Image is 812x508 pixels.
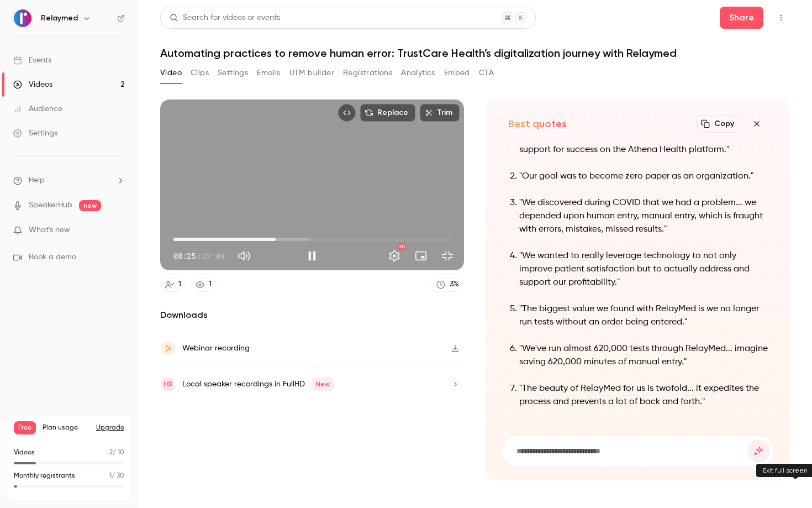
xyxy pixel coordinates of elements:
[79,200,101,211] span: new
[14,448,35,458] p: Videos
[312,378,334,391] span: New
[160,277,186,292] a: 1
[13,175,125,186] li: help-dropdown-opener
[257,64,280,82] button: Emails
[301,245,323,267] button: Pause
[13,55,51,66] div: Events
[519,249,768,289] p: "We wanted to really leverage technology to not only improve patient satisfaction but to actually...
[209,279,212,290] div: 1
[160,46,790,60] h1: Automating practices to remove human error: TrustCare Health’s digitalization journey with Relaymed
[182,342,250,355] div: Webinar recording
[170,12,280,24] div: Search for videos or events
[13,103,62,114] div: Audience
[772,9,790,27] button: Top Bar Actions
[191,64,209,82] button: Clips
[191,277,217,292] a: 1
[519,302,768,329] p: "The biggest value we found with RelayMed is we no longer run tests without an order being entered."
[519,382,768,409] p: "The beauty of RelayMed for us is twofold... it expedites the process and prevents a lot of back ...
[109,471,124,481] p: / 30
[29,224,70,236] span: What's new
[29,252,76,263] span: Book a demo
[431,277,464,292] a: 3%
[173,250,196,262] span: 08:25
[479,64,494,82] button: CTA
[338,104,356,122] button: Embed video
[450,279,459,290] div: 3 %
[401,64,435,82] button: Analytics
[197,250,201,262] span: /
[29,200,72,211] a: SpeakerHub
[233,245,255,267] button: Mute
[519,196,768,236] p: "We discovered during COVID that we had a problem... we depended upon human entry, manual entry, ...
[508,117,567,130] h2: Best quotes
[96,423,124,432] button: Upgrade
[14,421,36,434] span: Free
[173,250,224,262] div: 08:25
[13,79,52,90] div: Videos
[29,175,45,186] span: Help
[696,115,741,133] button: Copy
[218,64,248,82] button: Settings
[343,64,392,82] button: Registrations
[360,104,415,122] button: Replace
[202,250,224,262] span: 22:49
[398,243,406,250] div: HD
[41,13,78,24] h6: Relaymed
[14,471,75,481] p: Monthly registrants
[13,128,57,139] div: Settings
[43,423,89,432] span: Plan usage
[182,378,334,391] div: Local speaker recordings in FullHD
[519,342,768,369] p: "We've run almost 620,000 tests through RelayMed... imagine saving 620,000 minutes of manual entry."
[410,245,432,267] button: Turn on miniplayer
[420,104,460,122] button: Trim
[178,279,181,290] div: 1
[109,473,112,479] span: 1
[160,64,182,82] button: Video
[109,449,113,456] span: 2
[109,448,124,458] p: / 10
[720,7,763,29] button: Share
[112,226,125,235] iframe: Noticeable Trigger
[383,245,405,267] button: Settings
[519,170,768,183] p: "Our goal was to become zero paper as an organization."
[14,9,31,27] img: Relaymed
[444,64,470,82] button: Embed
[160,308,464,322] h2: Downloads
[289,64,334,82] button: UTM builder
[436,245,458,267] button: Exit full screen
